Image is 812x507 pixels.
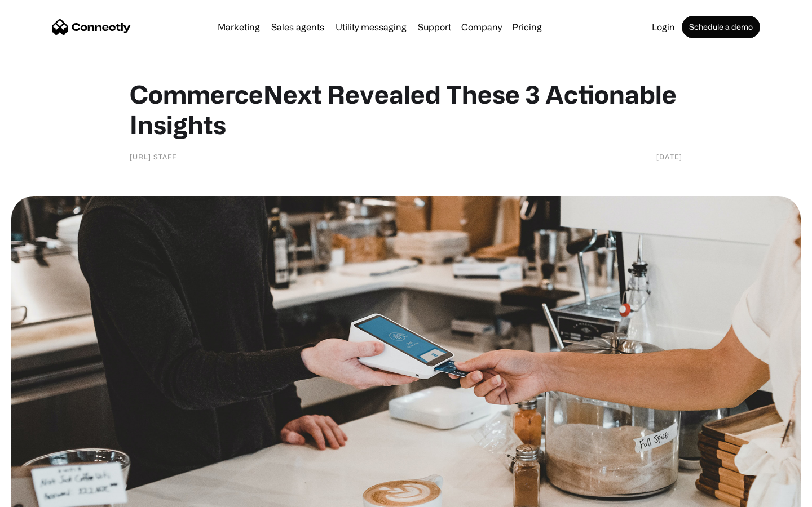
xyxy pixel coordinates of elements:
[130,151,176,162] div: [URL] Staff
[656,151,682,162] div: [DATE]
[682,16,760,38] a: Schedule a demo
[647,23,679,32] a: Login
[413,23,456,32] a: Support
[23,487,68,503] ul: Language list
[461,19,502,35] div: Company
[507,23,546,32] a: Pricing
[213,23,264,32] a: Marketing
[130,79,682,140] h1: CommerceNext Revealed These 3 Actionable Insights
[11,487,68,503] aside: Language selected: English
[331,23,411,32] a: Utility messaging
[267,23,329,32] a: Sales agents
